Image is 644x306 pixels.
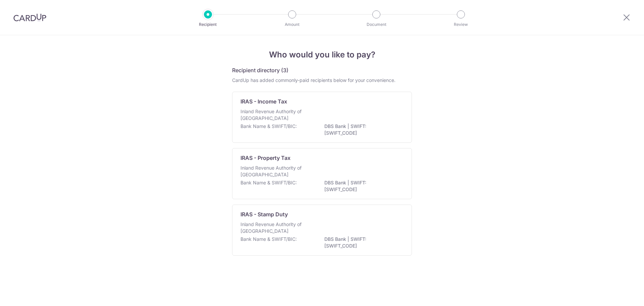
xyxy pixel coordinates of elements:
h4: Who would you like to pay? [232,49,412,61]
p: Amount [267,21,317,28]
p: Bank Name & SWIFT/BIC: [240,123,297,130]
p: Review [436,21,486,28]
p: Recipient [183,21,233,28]
p: DBS Bank | SWIFT: [SWIFT_CODE] [324,179,399,193]
img: CardUp [13,13,46,21]
p: Inland Revenue Authority of [GEOGRAPHIC_DATA] [240,221,312,234]
p: DBS Bank | SWIFT: [SWIFT_CODE] [324,236,399,249]
p: IRAS - Property Tax [240,154,290,162]
p: Inland Revenue Authority of [GEOGRAPHIC_DATA] [240,108,312,122]
div: CardUp has added commonly-paid recipients below for your convenience. [232,77,412,84]
p: Inland Revenue Authority of [GEOGRAPHIC_DATA] [240,165,312,178]
p: Bank Name & SWIFT/BIC: [240,179,297,186]
p: Bank Name & SWIFT/BIC: [240,236,297,243]
p: IRAS - Income Tax [240,97,287,105]
p: IRAS - Stamp Duty [240,210,288,218]
p: Document [352,21,401,28]
p: DBS Bank | SWIFT: [SWIFT_CODE] [324,123,399,136]
h5: Recipient directory (3) [232,66,288,74]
